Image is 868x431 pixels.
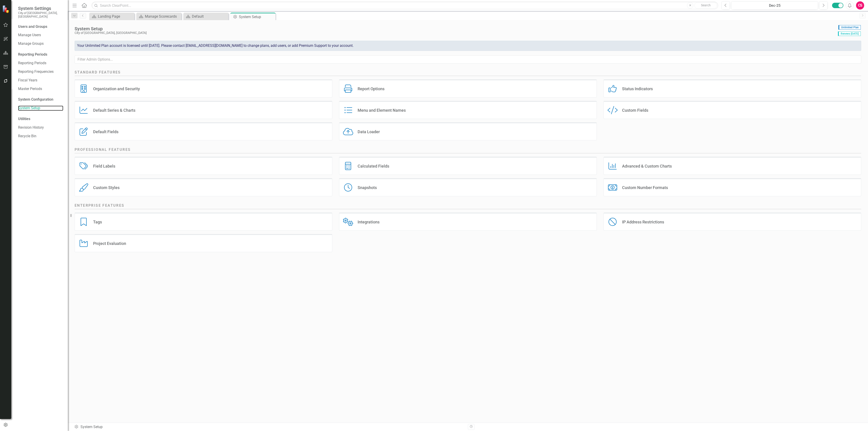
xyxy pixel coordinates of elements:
a: System Setup [18,106,63,111]
a: Revision History [18,125,63,130]
div: Your Unlimited Plan account is licensed until [DATE]. Please contact [EMAIL_ADDRESS][DOMAIN_NAME]... [75,41,861,51]
div: System Configuration [18,97,63,102]
button: Search [694,2,717,9]
button: CS [856,1,864,9]
div: Tags [93,219,102,225]
div: Custom Styles [93,185,120,190]
div: Advanced & Custom Charts [622,163,672,169]
div: Manage Scorecards [145,14,180,19]
div: Landing Page [98,14,133,19]
a: Recycle Bin [18,134,63,139]
a: Manage Users [18,33,63,38]
span: System Settings [18,6,63,11]
div: Integrations [358,219,380,225]
div: Data Loader [358,129,380,134]
div: System Setup [239,14,274,20]
div: Menu and Element Names [358,108,406,113]
a: Master Periods [18,86,63,92]
div: Dec-25 [733,3,816,8]
a: Reporting Frequencies [18,69,63,74]
div: IP Address Restrictions [622,219,664,225]
div: Default Fields [93,129,118,134]
a: Manage Scorecards [137,14,180,19]
small: City of [GEOGRAPHIC_DATA], [GEOGRAPHIC_DATA] [18,11,63,19]
div: Project Evaluation [93,241,126,246]
span: Search [701,3,711,7]
div: System Setup [74,424,465,430]
div: System Setup [75,26,836,31]
div: Status Indicators [622,86,653,91]
h2: Standard Features [75,70,861,76]
div: Snapshots [358,185,377,190]
div: Report Options [358,86,384,91]
h2: Enterprise Features [75,203,861,209]
div: Users and Groups [18,24,63,29]
div: Organization and Security [93,86,140,91]
a: Fiscal Years [18,78,63,83]
div: Default Series & Charts [93,108,135,113]
div: Default [192,14,227,19]
a: Reporting Periods [18,61,63,66]
button: Dec-25 [731,1,818,9]
span: Unlimited Plan [838,25,861,30]
img: ClearPoint Strategy [2,5,11,13]
div: Calculated Fields [358,163,389,169]
a: Default [184,14,227,19]
div: Custom Fields [622,108,648,113]
h2: Professional Features [75,147,861,153]
div: Reporting Periods [18,52,63,57]
div: City of [GEOGRAPHIC_DATA], [GEOGRAPHIC_DATA] [75,31,836,35]
input: Search ClearPoint... [92,2,718,9]
div: Custom Number Formats [622,185,668,190]
span: Renews [DATE] [838,31,861,36]
input: Filter Admin Options... [75,55,861,64]
div: Field Labels [93,163,115,169]
a: Landing Page [90,14,133,19]
a: Manage Groups [18,41,63,46]
div: Utilities [18,116,63,122]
